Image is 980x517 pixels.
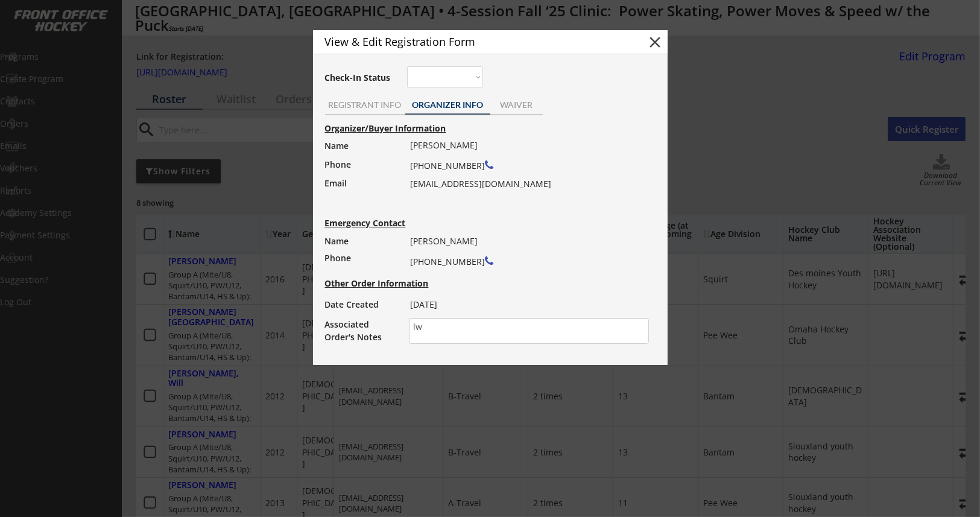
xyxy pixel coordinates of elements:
[324,137,397,211] div: Name Phone Email
[410,233,641,271] div: [PERSON_NAME] [PHONE_NUMBER]
[405,101,490,109] div: ORGANIZER INFO
[410,137,641,192] div: [PERSON_NAME] [PHONE_NUMBER] [EMAIL_ADDRESS][DOMAIN_NAME]
[324,279,661,288] div: Other Order Information
[325,36,625,47] div: View & Edit Registration Form
[646,33,665,51] button: close
[325,101,405,109] div: REGISTRANT INFO
[410,296,641,313] div: [DATE]
[324,124,661,133] div: Organizer/Buyer Information
[324,296,397,313] div: Date Created
[324,233,397,267] div: Name Phone
[325,74,393,82] div: Check-In Status
[324,219,417,227] div: Emergency Contact
[324,318,397,343] div: Associated Order's Notes
[490,101,543,109] div: WAIVER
